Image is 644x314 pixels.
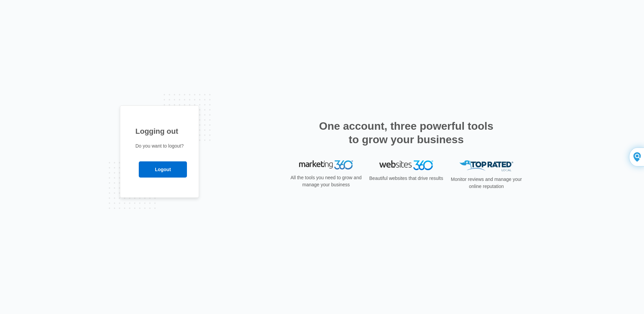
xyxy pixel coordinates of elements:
[135,126,184,137] h1: Logging out
[288,174,364,188] p: All the tools you need to grow and manage your business
[368,175,444,182] p: Beautiful websites that drive results
[379,160,433,170] img: Websites 360
[317,119,495,146] h2: One account, three powerful tools to grow your business
[459,160,513,171] img: Top Rated Local
[449,176,524,190] p: Monitor reviews and manage your online reputation
[135,143,184,150] p: Do you want to logout?
[139,161,187,178] input: Logout
[299,160,353,170] img: Marketing 360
